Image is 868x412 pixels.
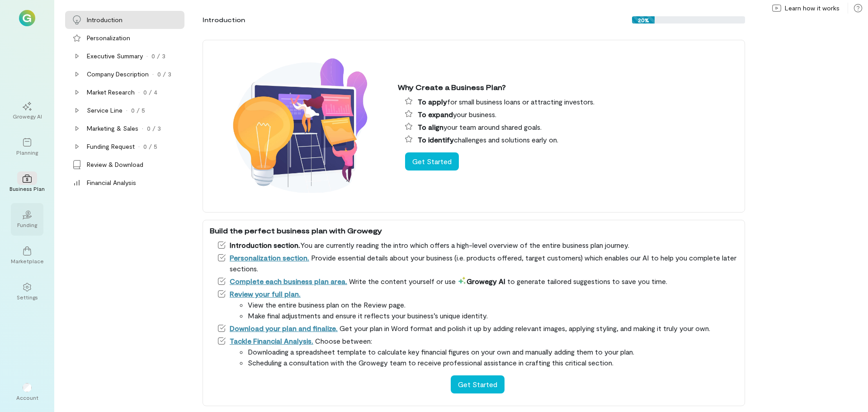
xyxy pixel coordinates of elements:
[87,33,130,43] div: Personalization
[458,277,505,285] span: Growegy AI
[87,15,123,24] div: Introduction
[230,289,301,298] a: Review your full plan.
[418,110,453,118] span: To expand
[217,336,738,368] li: Choose between:
[87,52,143,61] div: Executive Summary
[230,253,309,262] a: Personalization section.
[87,160,143,169] div: Review & Download
[248,299,738,310] li: View the entire business plan on the Review page.
[16,394,38,401] div: Account
[230,241,300,249] span: Introduction section.
[17,221,37,228] div: Funding
[143,142,157,151] div: 0 / 5
[9,185,45,192] div: Business Plan
[217,323,738,334] li: Get your plan in Word format and polish it up by adding relevant images, applying styling, and ma...
[451,375,505,393] button: Get Started
[87,142,135,151] div: Funding Request
[11,239,43,272] a: Marketplace
[131,106,145,115] div: 0 / 5
[157,70,171,79] div: 0 / 3
[217,240,738,251] li: You are currently reading the intro which offers a high-level overview of the entire business pla...
[248,346,738,357] li: Downloading a spreadsheet template to calculate key financial figures on your own and manually ad...
[11,257,44,265] div: Marketplace
[87,106,123,115] div: Service Line
[405,152,459,170] button: Get Started
[217,252,738,274] li: Provide essential details about your business (i.e. products offered, target customers) which ena...
[87,88,135,97] div: Market Research
[146,52,148,61] div: ·
[138,88,140,97] div: ·
[147,124,161,133] div: 0 / 3
[230,336,313,345] a: Tackle Financial Analysis.
[152,70,154,79] div: ·
[11,203,43,236] a: Funding
[418,123,443,131] span: To align
[143,88,157,97] div: 0 / 4
[210,45,391,207] img: Why create a business plan
[405,134,738,145] li: challenges and solutions early on.
[11,275,43,308] a: Settings
[418,97,447,106] span: To apply
[230,324,338,332] a: Download your plan and finalize.
[248,357,738,368] li: Scheduling a consultation with the Growegy team to receive professional assistance in crafting th...
[785,4,840,13] span: Learn how it works
[11,131,43,163] a: Planning
[87,124,138,133] div: Marketing & Sales
[217,276,738,287] li: Write the content yourself or use to generate tailored suggestions to save you time.
[405,122,738,133] li: your team around shared goals.
[17,294,38,301] div: Settings
[210,225,738,236] div: Build the perfect business plan with Growegy
[87,70,149,79] div: Company Description
[418,135,454,144] span: To identify
[11,167,43,199] a: Business Plan
[405,96,738,107] li: for small business loans or attracting investors.
[138,142,140,151] div: ·
[126,106,127,115] div: ·
[11,95,43,127] a: Growegy AI
[11,376,43,408] div: Account
[248,310,738,321] li: Make final adjustments and ensure it reflects your business’s unique identity.
[151,52,165,61] div: 0 / 3
[142,124,143,133] div: ·
[203,15,245,24] div: Introduction
[16,149,38,156] div: Planning
[405,109,738,120] li: your business.
[230,277,347,285] a: Complete each business plan area.
[398,82,738,93] div: Why Create a Business Plan?
[13,113,42,120] div: Growegy AI
[87,178,136,187] div: Financial Analysis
